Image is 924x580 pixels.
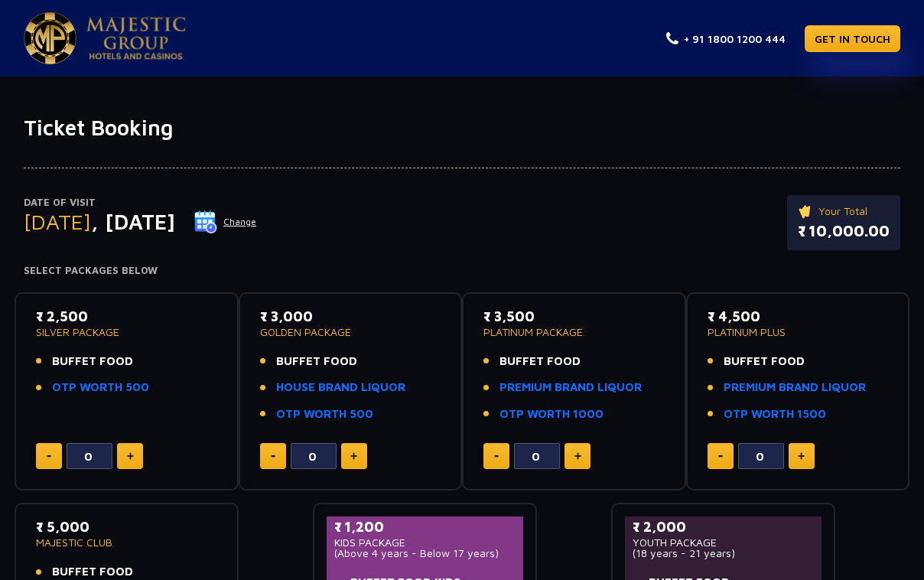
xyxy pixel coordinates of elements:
[24,195,257,210] p: Date of Visit
[483,327,665,337] p: PLATINUM PACKAGE
[483,306,665,327] p: ₹ 3,500
[633,548,814,559] p: (18 years - 21 years)
[499,353,581,370] span: BUFFET FOOD
[798,220,890,243] p: ₹ 10,000.00
[194,210,257,234] button: Change
[633,516,814,537] p: ₹ 2,000
[666,31,786,47] a: + 91 1800 1200 444
[798,203,814,220] img: ticket
[47,455,51,458] img: minus
[334,537,516,548] p: KIDS PACKAGE
[36,306,217,327] p: ₹ 2,500
[36,537,217,548] p: MAJESTIC CLUB
[260,327,441,337] p: GOLDEN PACKAGE
[276,406,373,423] a: OTP WORTH 500
[499,379,642,396] a: PREMIUM BRAND LIQUOR
[24,209,91,234] span: [DATE]
[86,17,186,60] img: Majestic Pride
[633,537,814,548] p: YOUTH PACKAGE
[24,265,900,277] h4: Select Packages Below
[24,12,76,64] img: Majestic Pride
[276,353,357,370] span: BUFFET FOOD
[260,306,441,327] p: ₹ 3,000
[724,379,866,396] a: PREMIUM BRAND LIQUOR
[334,548,516,559] p: (Above 4 years - Below 17 years)
[798,203,890,220] p: Your Total
[708,327,889,337] p: PLATINUM PLUS
[724,353,805,370] span: BUFFET FOOD
[494,455,499,458] img: minus
[499,406,604,423] a: OTP WORTH 1000
[718,455,723,458] img: minus
[574,452,581,460] img: plus
[91,209,175,234] span: , [DATE]
[127,452,134,460] img: plus
[276,379,405,396] a: HOUSE BRAND LIQUOR
[805,25,900,52] a: GET IN TOUCH
[271,455,275,458] img: minus
[24,115,900,141] h1: Ticket Booking
[798,452,805,460] img: plus
[36,327,217,337] p: SILVER PACKAGE
[724,406,826,423] a: OTP WORTH 1500
[708,306,889,327] p: ₹ 4,500
[36,516,217,537] p: ₹ 5,000
[350,452,357,460] img: plus
[52,353,133,370] span: BUFFET FOOD
[52,379,149,396] a: OTP WORTH 500
[334,516,516,537] p: ₹ 1,200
